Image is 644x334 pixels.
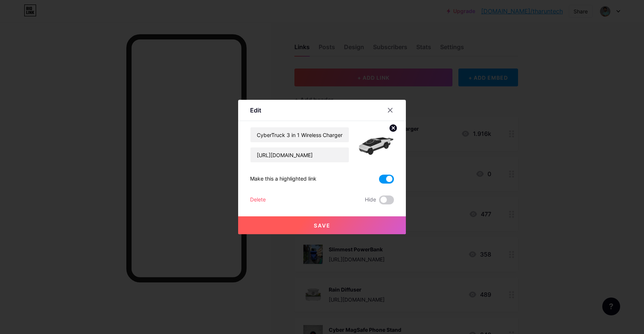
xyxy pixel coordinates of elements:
div: Make this a highlighted link [250,175,316,184]
input: Title [250,127,349,142]
input: URL [250,147,349,162]
span: Hide [365,195,376,204]
img: link_thumbnail [358,127,394,163]
div: Delete [250,195,266,204]
span: Save [314,222,331,229]
div: Edit [250,106,261,115]
button: Save [238,216,406,234]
